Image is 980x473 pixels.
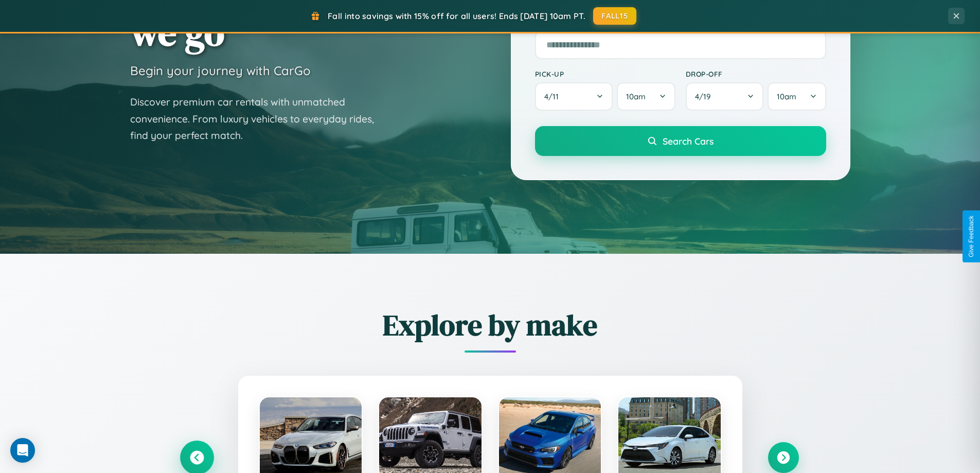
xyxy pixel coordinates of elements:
button: FALL15 [593,7,636,25]
span: 4 / 19 [695,92,716,101]
button: Search Cars [535,126,826,156]
h2: Explore by make [182,305,799,345]
span: Search Cars [663,135,714,147]
span: 10am [777,92,796,101]
label: Pick-up [535,69,675,78]
div: Open Intercom Messenger [10,438,35,463]
p: Discover premium car rentals with unmatched convenience. From luxury vehicles to everyday rides, ... [130,94,387,144]
span: Fall into savings with 15% off for all users! Ends [DATE] 10am PT. [328,11,585,21]
div: Give Feedback [968,216,975,257]
button: 10am [768,82,826,111]
span: 10am [626,92,646,101]
label: Drop-off [686,69,826,78]
button: 10am [617,82,675,111]
span: 4 / 11 [544,92,564,101]
h3: Begin your journey with CarGo [130,63,311,78]
button: 4/11 [535,82,613,111]
button: 4/19 [686,82,764,111]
